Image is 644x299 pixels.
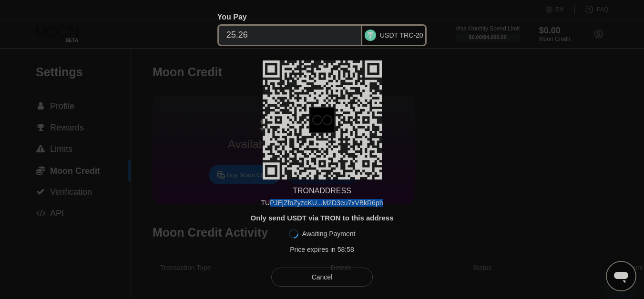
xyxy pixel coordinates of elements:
div: Cancel [271,268,373,287]
div: Only send USDT via TRON to this address [250,214,393,222]
iframe: Button to launch messaging window [606,261,636,291]
div: TUPJEjZfoZyzeKU...M2D3eu7xVBkR6ph [261,199,383,207]
div: You PayUSDT TRC-20 [218,13,426,46]
span: 58 : 58 [337,246,354,253]
div: TUPJEjZfoZyzeKU...M2D3eu7xVBkR6ph [261,195,383,207]
div: Cancel [312,273,333,281]
div: USDT TRC-20 [380,31,423,39]
div: You Pay [217,13,363,21]
div: Awaiting Payment [302,230,356,238]
div: Price expires in [290,246,354,253]
div: TRON ADDRESS [293,187,351,195]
